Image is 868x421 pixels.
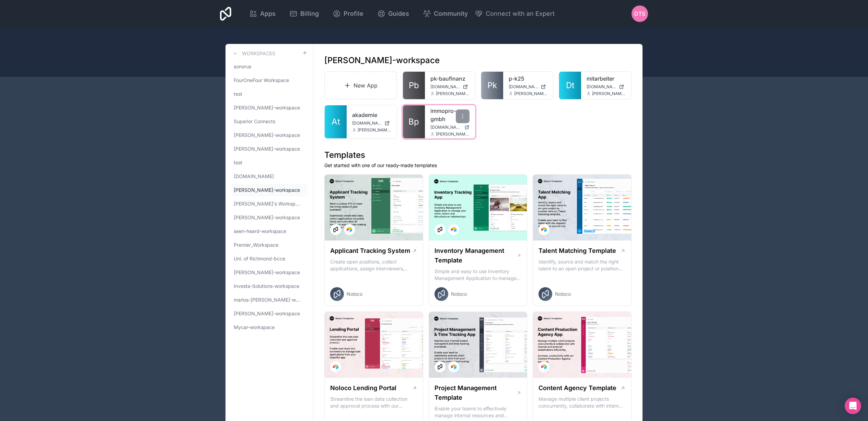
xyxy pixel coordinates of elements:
[408,116,419,127] span: Bp
[435,268,522,282] p: Simple and easy to use Inventory Management Application to manage your stock, orders and Manufact...
[436,131,470,137] span: [PERSON_NAME][EMAIL_ADDRESS][DOMAIN_NAME]
[231,115,308,128] a: Superior Connects
[234,310,300,317] span: [PERSON_NAME]-workspace
[352,111,391,119] a: akademie
[231,102,308,114] a: [PERSON_NAME]-workspace
[330,258,417,272] p: Create open positions, collect applications, assign interviewers, centralise candidate feedback a...
[234,118,275,125] span: Superior Connects
[430,125,470,130] a: [DOMAIN_NAME]
[234,200,302,207] span: [PERSON_NAME]'s Workspace
[231,266,308,279] a: [PERSON_NAME]-workspace
[430,84,470,90] a: [DOMAIN_NAME]
[242,50,275,57] h3: Workspaces
[509,84,538,90] span: [DOMAIN_NAME]
[260,9,276,19] span: Apps
[234,77,289,84] span: FourOneFour Workspace
[231,321,308,334] a: Mycar-workspace
[231,74,308,86] a: FourOneFour Workspace
[330,383,396,393] h1: Noloco Lending Portal
[388,9,409,19] span: Guides
[231,280,308,292] a: Investa-Solutions-workspace
[234,255,285,262] span: Uni. of Richmond-bcce
[845,398,861,414] div: Open Intercom Messenger
[244,6,281,21] a: Apps
[325,105,347,138] a: At
[435,246,517,265] h1: Inventory Management Template
[344,9,363,19] span: Profile
[347,291,362,297] span: Noloco
[352,120,382,126] span: [DOMAIN_NAME]
[587,84,626,90] a: [DOMAIN_NAME]
[234,173,274,180] span: [DOMAIN_NAME]
[451,291,467,297] span: Noloco
[324,71,397,100] a: New App
[587,74,626,83] a: mitarbeiter
[333,364,338,370] img: Airtable Logo
[324,150,632,161] h1: Templates
[231,198,308,210] a: [PERSON_NAME]'s Workspace
[403,105,425,138] a: Bp
[435,383,517,402] h1: Project Management Template
[327,6,369,21] a: Profile
[231,49,275,58] a: Workspaces
[234,269,300,276] span: [PERSON_NAME]-workspace
[409,80,419,91] span: Pb
[330,396,417,409] p: Streamline the loan data collection and approval process with our Lending Portal template.
[539,383,616,393] h1: Content Agency Template
[539,396,626,409] p: Manage multiple client projects concurrently, collaborate with internal and external stakeholders...
[592,91,626,96] span: [PERSON_NAME][EMAIL_ADDRESS][DOMAIN_NAME]
[358,127,391,133] span: [PERSON_NAME][EMAIL_ADDRESS][DOMAIN_NAME]
[430,107,470,123] a: immopro-gmbh
[234,145,300,152] span: [PERSON_NAME]-workspace
[231,143,308,155] a: [PERSON_NAME]-workspace
[555,291,571,297] span: Noloco
[430,125,462,130] span: [DOMAIN_NAME]
[352,120,391,126] a: [DOMAIN_NAME]
[234,242,278,248] span: Premier_Workspace
[234,63,251,70] span: sonorus
[234,104,300,111] span: [PERSON_NAME]-workspace
[634,10,645,18] span: DTS
[436,91,470,96] span: [PERSON_NAME][EMAIL_ADDRESS][DOMAIN_NAME]
[587,84,616,90] span: [DOMAIN_NAME]
[347,227,352,232] img: Airtable Logo
[430,74,470,83] a: pk-baufinanz
[475,9,555,19] button: Connect with an Expert
[324,55,440,66] h1: [PERSON_NAME]-workspace
[509,84,548,90] a: [DOMAIN_NAME]
[332,116,340,127] span: At
[234,214,300,221] span: [PERSON_NAME]-workspace
[231,88,308,100] a: test
[231,129,308,141] a: [PERSON_NAME]-workspace
[284,6,324,21] a: Billing
[430,84,460,90] span: [DOMAIN_NAME]
[231,211,308,224] a: [PERSON_NAME]-workspace
[509,74,548,83] a: p-k25
[541,227,547,232] img: Airtable Logo
[231,60,308,73] a: sonorus
[234,296,302,303] span: marios-[PERSON_NAME]-workspace
[234,324,275,331] span: Mycar-workspace
[324,162,632,169] p: Get started with one of our ready-made templates
[231,307,308,320] a: [PERSON_NAME]-workspace
[234,283,299,290] span: Investa-Solutions-workspace
[559,72,581,99] a: Dt
[487,80,497,91] span: Pk
[300,9,319,19] span: Billing
[434,9,468,19] span: Community
[234,91,242,97] span: test
[231,170,308,183] a: [DOMAIN_NAME]
[451,364,456,370] img: Airtable Logo
[372,6,415,21] a: Guides
[234,159,242,166] span: test
[451,227,456,232] img: Airtable Logo
[486,9,555,19] span: Connect with an Expert
[566,80,575,91] span: Dt
[539,258,626,272] p: Identify, source and match the right talent to an open project or position with our Talent Matchi...
[234,187,300,194] span: [PERSON_NAME]-workspace
[481,72,503,99] a: Pk
[231,156,308,169] a: test
[539,246,616,256] h1: Talent Matching Template
[417,6,473,21] a: Community
[231,239,308,251] a: Premier_Workspace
